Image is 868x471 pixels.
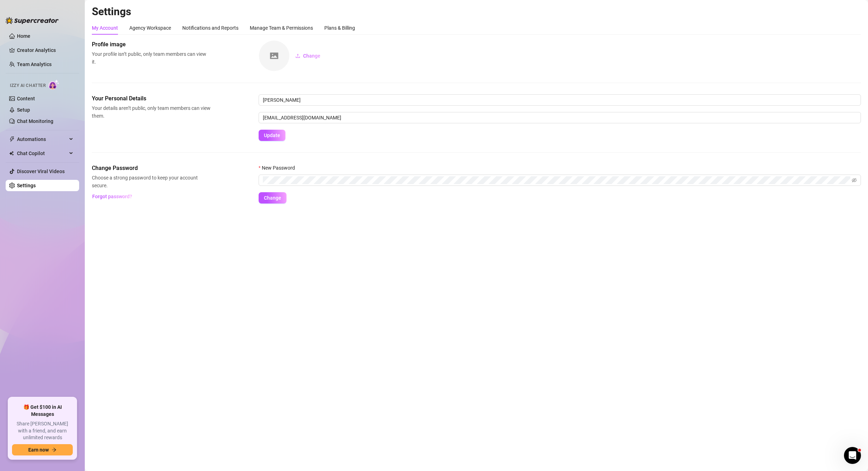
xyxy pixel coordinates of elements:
span: eye-invisible [852,178,857,183]
h2: Settings [92,5,861,18]
span: Your Personal Details [92,94,211,103]
span: Your profile isn’t public, only team members can view it. [92,50,211,66]
span: arrow-right [52,447,57,452]
input: Enter new email [259,112,861,123]
a: Content [17,96,35,101]
a: Chat Monitoring [17,118,53,124]
img: AI Chatter [48,80,59,90]
button: Change [290,50,326,61]
input: Enter name [259,94,861,106]
span: Chat Copilot [17,148,67,159]
span: Earn now [28,447,49,453]
span: Automations [17,134,67,145]
span: Change Password [92,164,211,172]
img: Chat Copilot [9,151,14,156]
a: Settings [17,183,36,188]
div: Notifications and Reports [182,24,238,32]
a: Home [17,33,30,39]
label: New Password [259,164,300,172]
div: My Account [92,24,118,32]
button: Forgot password? [92,191,132,202]
span: Forgot password? [92,194,132,199]
button: Change [259,192,287,204]
a: Team Analytics [17,61,52,67]
span: thunderbolt [9,136,15,142]
span: Choose a strong password to keep your account secure. [92,174,211,189]
span: Your details aren’t public, only team members can view them. [92,104,211,120]
iframe: Intercom live chat [844,447,861,464]
span: Izzy AI Chatter [10,82,46,89]
span: Profile image [92,40,211,49]
img: square-placeholder.png [259,41,289,71]
a: Setup [17,107,30,113]
a: Creator Analytics [17,45,73,56]
span: upload [295,53,300,58]
img: logo-BBDzfeDw.svg [6,17,59,24]
input: New Password [263,176,850,184]
button: Earn nowarrow-right [12,444,73,455]
button: Update [259,130,285,141]
span: 🎁 Get $100 in AI Messages [12,404,73,418]
span: Change [264,195,281,201]
a: Discover Viral Videos [17,169,65,174]
div: Manage Team & Permissions [250,24,313,32]
div: Plans & Billing [324,24,355,32]
div: Agency Workspace [129,24,171,32]
span: Update [264,133,280,138]
span: Change [303,53,320,59]
span: Share [PERSON_NAME] with a friend, and earn unlimited rewards [12,420,73,441]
